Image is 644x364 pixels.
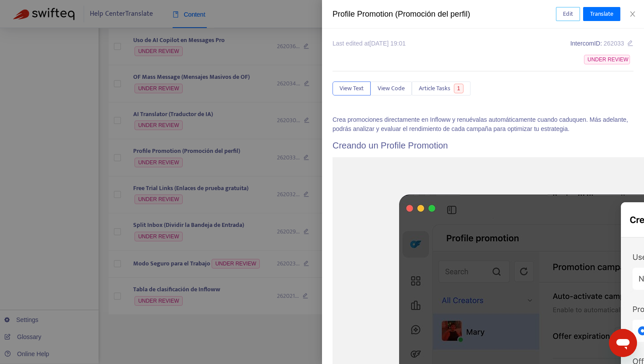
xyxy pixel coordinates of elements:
span: 1 [454,84,464,93]
span: Article Tasks [419,84,450,93]
span: View Text [340,84,364,93]
div: Profile Promotion (Promoción del perfil) [333,8,556,20]
span: Edit [563,9,573,19]
button: Close [626,10,639,18]
button: View Code [371,81,412,95]
div: Last edited at [DATE] 19:01 [333,39,406,48]
button: Translate [583,7,620,21]
h2: Creando un Profile Promotion [333,140,633,151]
span: Translate [590,9,613,19]
button: View Text [333,81,371,95]
button: Edit [556,7,580,21]
span: UNDER REVIEW [584,55,630,64]
div: Intercom ID: [570,39,633,48]
span: 262033 [604,40,624,47]
span: View Code [378,84,405,93]
iframe: Button to launch messaging window [609,329,637,357]
button: Article Tasks1 [412,81,471,95]
p: Crea promociones directamente en Infloww y renuévalas automáticamente cuando caduquen. Más adelan... [333,115,633,134]
span: close [629,11,636,18]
